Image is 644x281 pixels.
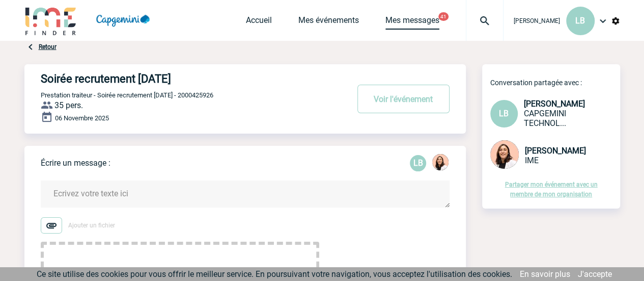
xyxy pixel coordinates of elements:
p: Écrire un message : [41,158,110,168]
span: LB [499,109,509,118]
span: Ajouter un fichier [68,222,115,229]
h4: Soirée recrutement [DATE] [41,72,318,85]
a: Accueil [246,15,272,30]
a: Mes messages [385,15,439,30]
span: Prestation traiteur - Soirée recrutement [DATE] - 2000425926 [41,91,213,99]
p: Conversation partagée avec : [490,79,620,87]
span: [PERSON_NAME] [524,99,585,109]
p: LB [410,155,426,171]
span: [PERSON_NAME] [514,17,560,24]
a: J'accepte [578,269,612,279]
div: Laura BARTIER [410,155,426,171]
span: Ce site utilise des cookies pour vous offrir le meilleur service. En poursuivant votre navigation... [37,269,512,279]
span: [PERSON_NAME] [525,146,586,156]
img: 129834-0.png [490,140,519,169]
img: 129834-0.png [432,154,449,170]
span: IME [525,156,539,165]
span: CAPGEMINI TECHNOLOGY SERVICES [524,109,566,128]
a: Mes événements [298,15,359,30]
span: LB [575,16,585,25]
button: 41 [438,12,449,21]
img: IME-Finder [24,6,77,35]
div: Melissa NOBLET [432,154,449,172]
a: En savoir plus [520,269,570,279]
button: Voir l'événement [357,85,450,113]
span: 06 Novembre 2025 [55,114,109,122]
a: Partager mon événement avec un membre de mon organisation [505,181,598,198]
a: Retour [39,43,57,50]
span: 35 pers. [54,100,83,110]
